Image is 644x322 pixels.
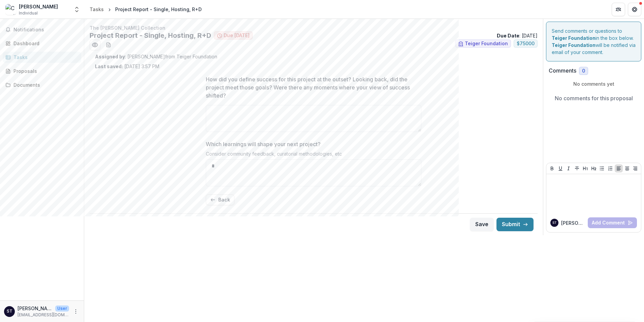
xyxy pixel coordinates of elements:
div: Dashboard [13,40,76,47]
span: Notifications [13,27,78,33]
p: : [PERSON_NAME] from Teiger Foundation [95,53,532,60]
button: Align Right [631,164,639,172]
p: No comments for this proposal [555,94,633,102]
a: Dashboard [3,38,81,49]
div: Tasks [90,6,104,13]
a: Tasks [3,52,81,63]
p: : [DATE] [497,32,538,39]
button: Align Center [623,164,631,172]
button: Underline [556,164,565,172]
span: 0 [582,68,585,74]
button: Italicize [565,164,573,172]
div: Proposals [13,68,76,75]
div: Consider community feedback, curatorial methodologies, etc [206,151,421,159]
p: Which learnings will shape your next project? [206,140,321,148]
button: Save [470,218,494,231]
button: Partners [612,3,625,16]
button: Preview 42ee354a-4e28-4dfa-b8b9-3c5b9ef422b8.pdf [90,39,100,50]
button: Align Left [615,164,623,172]
button: Submit [496,218,534,231]
button: Bullet List [598,164,606,172]
p: [PERSON_NAME] [18,305,53,312]
span: Teiger Foundation [465,41,508,47]
a: Proposals [3,65,81,77]
button: Get Help [628,3,641,16]
span: Individual [19,10,38,16]
button: Bold [548,164,556,172]
button: Heading 2 [590,164,598,172]
p: User [55,305,69,312]
button: More [72,307,80,316]
button: Back [206,194,234,205]
button: Add Comment [588,217,637,228]
div: Sara Trautman-Yegenoglu [7,309,12,314]
button: Ordered List [606,164,614,172]
strong: Teiger Foundation [552,42,595,48]
p: The [PERSON_NAME] Collection [90,24,538,31]
strong: Teiger Foundation [552,35,595,41]
div: Send comments or questions to in the box below. will be notified via email of your comment. [546,22,641,61]
button: Heading 1 [581,164,589,172]
div: Sara Trautman-Yegenoglu [552,221,557,224]
div: Tasks [13,54,76,61]
button: Notifications [3,24,81,35]
button: download-word-button [103,39,114,50]
p: How did you define success for this project at the outset? Looking back, did the project meet tho... [206,75,417,100]
h2: Comments [549,68,576,74]
strong: Last saved: [95,63,123,69]
img: Camille Brown [5,4,16,15]
a: Documents [3,79,81,90]
span: $ 75000 [517,41,535,47]
strong: Due Date [497,33,519,38]
span: Due [DATE] [224,33,250,38]
div: [PERSON_NAME] [19,3,58,10]
h2: Project Report - Single, Hosting, R+D [90,31,211,39]
nav: breadcrumb [87,4,204,14]
p: No comments yet [549,80,639,87]
p: [DATE] 3:57 PM [95,63,159,70]
div: Documents [13,81,76,88]
p: [PERSON_NAME] [561,219,585,226]
button: Strike [573,164,581,172]
p: [EMAIL_ADDRESS][DOMAIN_NAME] [18,312,69,318]
button: Open entity switcher [72,3,82,16]
strong: Assigned by [95,54,125,59]
a: Tasks [87,4,106,14]
div: Project Report - Single, Hosting, R+D [115,6,202,13]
